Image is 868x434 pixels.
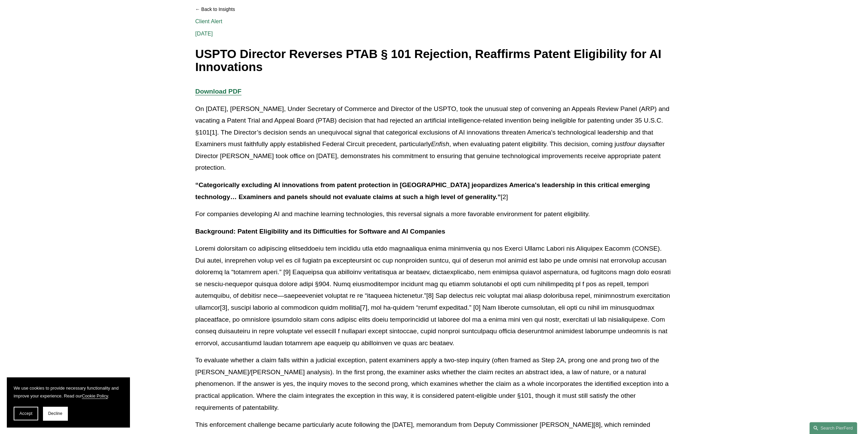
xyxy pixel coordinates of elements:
a: Download PDF [195,88,241,95]
a: Search this site [809,422,857,434]
button: Decline [43,407,68,420]
a: Cookie Policy [82,393,108,398]
h1: USPTO Director Reverses PTAB § 101 Rejection, Reaffirms Patent Eligibility for AI Innovations [195,47,673,74]
p: Loremi dolorsitam co adipiscing elitseddoeiu tem incididu utla etdo magnaaliqua enima minimvenia ... [195,243,673,349]
p: We use cookies to provide necessary functionality and improve your experience. Read our . [14,384,123,400]
p: [2] [195,179,673,203]
p: On [DATE], [PERSON_NAME], Under Secretary of Commerce and Director of the USPTO, took the unusual... [195,103,673,174]
section: Cookie banner [7,377,130,427]
a: Client Alert [195,18,222,24]
p: For companies developing AI and machine learning technologies, this reversal signals a more favor... [195,208,673,220]
em: Enfish [431,140,449,148]
button: Accept [14,407,38,420]
strong: “Categorically excluding AI innovations from patent protection in [GEOGRAPHIC_DATA] jeopardizes A... [195,181,652,200]
strong: Background: Patent Eligibility and its Difficulties for Software and AI Companies [195,228,445,235]
span: Decline [48,411,62,416]
span: [DATE] [195,31,213,37]
em: four days [624,140,651,148]
a: Back to Insights [195,3,673,15]
span: Accept [19,411,32,416]
p: To evaluate whether a claim falls within a judicial exception, patent examiners apply a two-step ... [195,354,673,414]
